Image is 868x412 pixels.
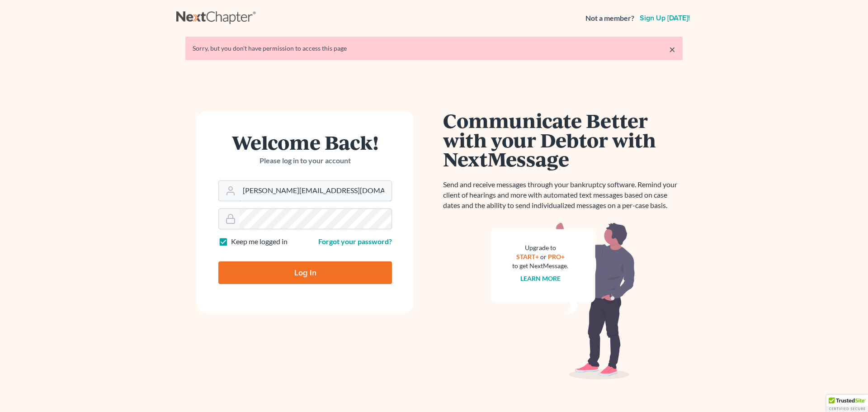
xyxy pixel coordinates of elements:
div: to get NextMessage. [512,261,568,270]
a: Forgot your password? [318,237,392,246]
a: Learn more [520,275,561,282]
a: Sign up [DATE]! [638,14,692,22]
p: Please log in to your account [218,156,392,166]
strong: Not a member? [585,13,634,24]
div: Sorry, but you don't have permission to access this page [193,44,675,53]
input: Log In [218,261,392,284]
input: Email Address [239,181,392,201]
span: or [540,253,547,260]
h1: Communicate Better with your Debtor with NextMessage [443,111,683,169]
a: × [669,44,675,55]
div: Upgrade to [512,243,568,252]
h1: Welcome Back! [218,133,392,152]
img: nextmessage_bg-59042aed3d76b12b5cd301f8e5b87938c9018125f34e5fa2b7a6b67550977c72.svg [491,222,635,380]
div: TrustedSite Certified [826,395,868,412]
a: START+ [516,253,539,260]
a: PRO+ [548,253,565,260]
p: Send and receive messages through your bankruptcy software. Remind your client of hearings and mo... [443,180,683,211]
label: Keep me logged in [231,237,288,247]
